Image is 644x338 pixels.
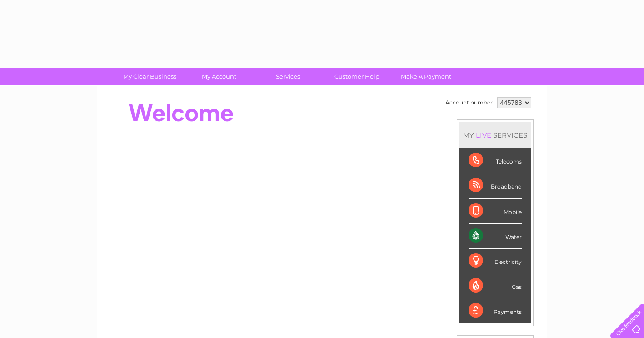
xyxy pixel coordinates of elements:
div: Water [469,224,522,249]
div: Electricity [469,249,522,273]
div: Mobile [469,199,522,224]
a: My Clear Business [112,68,187,85]
div: Telecoms [469,148,522,173]
div: LIVE [474,131,493,139]
a: My Account [181,68,256,85]
div: MY SERVICES [459,122,531,148]
a: Customer Help [320,68,394,85]
div: Payments [469,298,522,323]
a: Make A Payment [389,68,464,85]
div: Broadband [469,173,522,198]
td: Account number [443,95,495,110]
a: Services [250,68,325,85]
div: Gas [469,273,522,298]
